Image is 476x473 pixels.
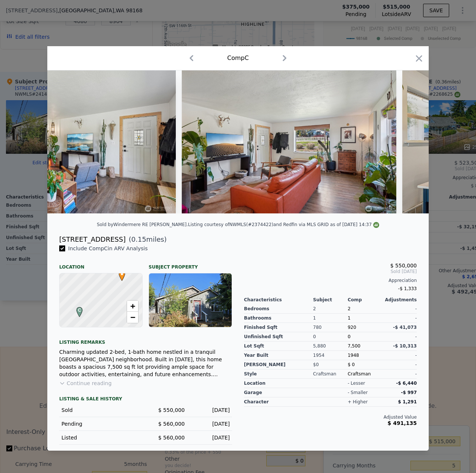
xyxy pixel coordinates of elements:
div: [DATE] [191,434,230,441]
div: Bedrooms [244,304,313,314]
span: $ 550,000 [158,407,185,413]
div: Sold by Windermere RE [PERSON_NAME] . [97,222,188,227]
div: C [74,307,79,311]
img: NWMLS Logo [373,222,379,228]
span: $ 560,000 [158,435,185,441]
span: -$ 1,333 [398,286,417,291]
span: 0 [348,334,350,339]
button: Continue reading [59,380,112,387]
div: Characteristics [244,297,313,303]
span: $ 491,135 [388,420,417,426]
span: $ 560,000 [158,421,185,427]
div: Sold [61,406,140,414]
div: 2 [313,304,348,314]
div: Bathrooms [244,314,313,323]
div: Lot Sqft [244,342,313,351]
div: - [382,360,417,369]
div: Appreciation [244,277,417,283]
div: - [382,314,417,323]
a: Zoom in [127,301,138,312]
span: 7,500 [348,343,360,349]
div: Listing remarks [59,333,232,345]
div: $0 [313,360,348,369]
span: • [117,269,127,280]
div: - lesser [348,380,365,386]
span: $ 1,291 [398,399,417,404]
div: Adjusted Value [244,414,417,420]
div: 1 [348,314,382,323]
div: 1954 [313,351,348,360]
div: Charming updated 2-bed, 1-bath home nestled in a tranquil [GEOGRAPHIC_DATA] neighborhood. Built i... [59,348,232,378]
span: + [130,301,135,311]
span: 2 [348,306,350,311]
div: - [382,351,417,360]
div: [PERSON_NAME] [244,360,313,369]
span: -$ 997 [401,390,417,395]
span: 920 [348,325,356,330]
img: Property Img [182,70,396,213]
a: Zoom out [127,312,138,323]
div: 1 [313,314,348,323]
div: Unfinished Sqft [244,332,313,342]
div: 5,880 [313,342,348,351]
div: Subject Property [149,258,232,270]
div: • [117,271,121,275]
div: Year Built [244,351,313,360]
div: Craftsman [313,369,348,379]
div: 780 [313,323,348,332]
div: - [382,369,417,379]
div: LISTING & SALE HISTORY [59,396,232,403]
span: Include Comp C in ARV Analysis [65,245,151,251]
div: Comp C [227,54,249,63]
div: - [382,304,417,314]
div: 1948 [348,351,382,360]
div: garage [244,388,313,397]
span: ( miles) [126,234,166,245]
div: [DATE] [191,406,230,414]
div: Location [59,258,143,270]
span: Sold [DATE] [244,269,417,274]
span: -$ 6,440 [396,381,417,386]
div: Listing courtesy of NWMLS (#2374422) and Redfin via MLS GRID as of [DATE] 14:37 [188,222,379,227]
span: − [130,312,135,322]
span: -$ 10,313 [393,343,417,349]
span: -$ 41,073 [393,325,417,330]
span: 0.15 [131,235,146,243]
div: - [382,332,417,342]
div: Listed [61,434,140,441]
div: + higher [348,399,368,405]
div: Subject [313,297,348,303]
div: location [244,379,313,388]
span: C [74,307,85,314]
div: [STREET_ADDRESS] [59,234,126,245]
span: $ 0 [348,362,355,367]
div: 0 [313,332,348,342]
div: Pending [61,420,140,428]
div: Finished Sqft [244,323,313,332]
div: [DATE] [191,420,230,428]
div: Style [244,369,313,379]
div: Adjustments [382,297,417,303]
div: - smaller [348,390,368,396]
div: Craftsman [348,369,382,379]
div: Comp [348,297,382,303]
div: character [244,397,313,407]
span: $ 550,000 [390,263,417,269]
